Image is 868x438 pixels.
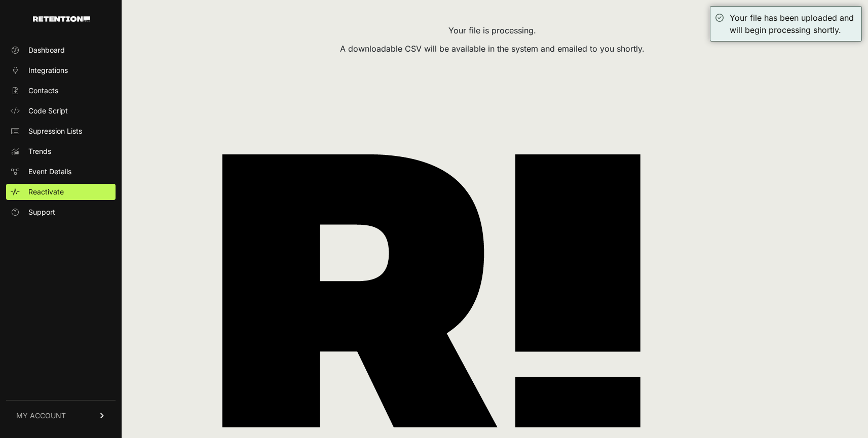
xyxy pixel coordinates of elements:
a: Integrations [6,62,116,78]
a: Reactivate [6,184,116,200]
a: Code Script [6,103,116,119]
img: Retention.com [33,16,90,22]
span: Support [28,207,55,217]
span: Trends [28,146,51,156]
a: Support [6,204,116,220]
span: Supression Lists [28,126,82,136]
span: Dashboard [28,45,65,55]
a: MY ACCOUNT [6,400,116,431]
div: Your file has been uploaded and will begin processing shortly. [730,12,856,36]
span: Code Script [28,106,68,116]
a: Contacts [6,83,116,99]
span: Contacts [28,86,58,96]
span: Event Details [28,167,71,177]
span: Integrations [28,65,68,75]
a: Trends [6,143,116,160]
span: Reactivate [28,187,64,197]
a: Event Details [6,164,116,180]
div: Your file is processing. [136,24,849,36]
a: Dashboard [6,42,116,58]
a: Supression Lists [6,123,116,139]
span: MY ACCOUNT [16,411,66,421]
div: A downloadable CSV will be available in the system and emailed to you shortly. [136,43,849,55]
